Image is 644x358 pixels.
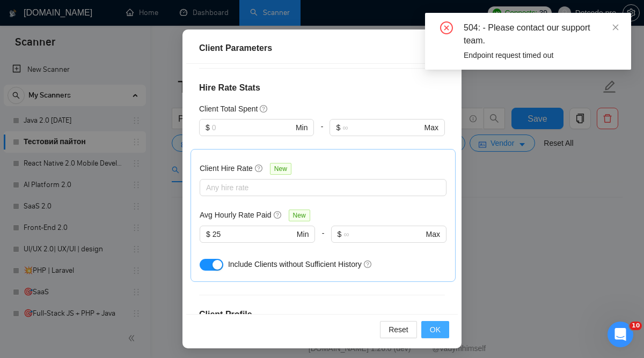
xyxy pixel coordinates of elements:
[608,322,633,347] iframe: Intercom live chat
[199,42,445,55] div: Client Parameters
[440,21,453,34] span: close-circle
[206,228,210,240] span: $
[289,210,310,221] span: New
[274,211,282,219] span: question-circle
[199,103,258,115] h5: Client Total Spent
[296,122,308,133] span: Min
[342,122,422,133] input: ∞
[336,122,340,133] span: $
[425,122,438,133] span: Max
[315,226,331,256] div: -
[270,163,291,175] span: New
[630,322,642,330] span: 10
[380,321,417,338] button: Reset
[343,228,423,240] input: ∞
[199,308,445,321] h4: Client Profile
[426,228,440,240] span: Max
[297,228,309,240] span: Min
[206,122,210,133] span: $
[255,164,264,173] span: question-circle
[314,119,330,149] div: -
[364,260,372,268] span: question-circle
[199,81,445,94] h4: Hire Rate Stats
[421,321,449,338] button: OK
[213,228,295,240] input: 0
[338,228,342,240] span: $
[430,324,441,335] span: OK
[200,209,272,221] h5: Avg Hourly Rate Paid
[612,24,619,31] span: close
[464,49,618,61] div: Endpoint request timed out
[389,324,408,335] span: Reset
[228,260,362,268] span: Include Clients without Sufficient History
[464,21,618,47] div: 504: - Please contact our support team.
[200,162,253,174] h5: Client Hire Rate
[260,105,268,113] span: question-circle
[212,122,294,133] input: 0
